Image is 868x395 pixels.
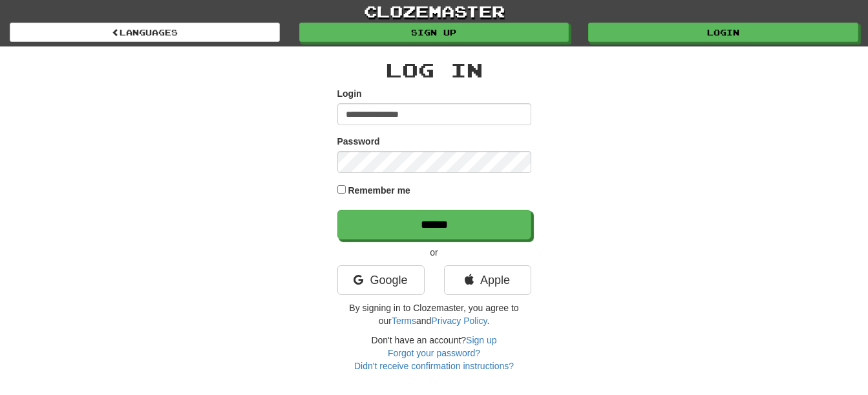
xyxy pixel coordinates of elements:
label: Password [337,135,380,148]
a: Sign up [466,335,496,345]
a: Didn't receive confirmation instructions? [354,361,514,371]
a: Languages [10,23,280,42]
a: Privacy Policy [431,316,487,326]
h2: Log In [337,59,531,81]
a: Forgot your password? [388,348,480,358]
label: Remember me [348,184,410,197]
div: Don't have an account? [337,334,531,372]
p: or [337,246,531,259]
label: Login [337,87,362,100]
p: By signing in to Clozemaster, you agree to our and . [337,301,531,327]
a: Terms [392,316,416,326]
a: Login [588,23,858,42]
a: Google [337,265,425,295]
a: Apple [444,265,531,295]
a: Sign up [299,23,569,42]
